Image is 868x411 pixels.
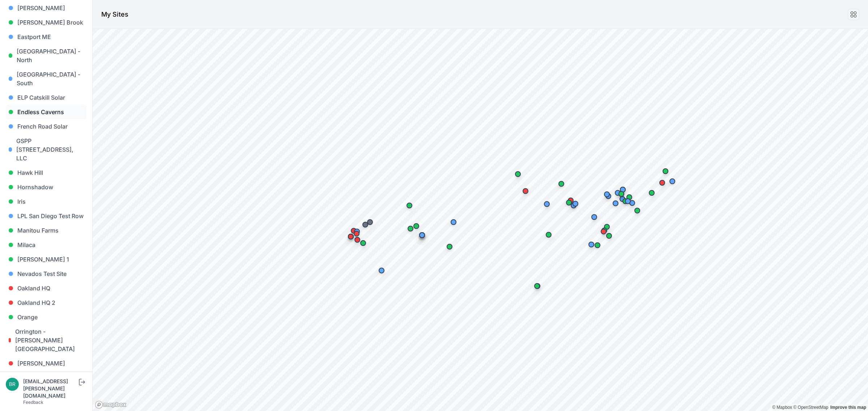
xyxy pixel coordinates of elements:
[344,229,358,244] div: Map marker
[6,356,86,371] a: [PERSON_NAME]
[587,210,601,224] div: Map marker
[655,176,669,190] div: Map marker
[518,184,533,198] div: Map marker
[6,30,86,44] a: Eastport ME
[618,194,633,208] div: Map marker
[6,378,19,391] img: brayden.sanford@nevados.solar
[614,187,629,201] div: Map marker
[622,190,637,204] div: Map marker
[6,310,86,324] a: Orange
[6,223,86,238] a: Manitou Farms
[358,217,373,232] div: Map marker
[6,105,86,119] a: Endless Caverns
[6,90,86,105] a: ELP Catskill Solar
[530,279,544,293] div: Map marker
[415,228,429,242] div: Map marker
[6,324,86,356] a: Orrington - [PERSON_NAME][GEOGRAPHIC_DATA]
[6,180,86,194] a: Hornshadow
[563,193,578,208] div: Map marker
[541,228,556,242] div: Map marker
[540,197,554,211] div: Map marker
[6,267,86,281] a: Nevados Test Site
[349,226,364,241] div: Map marker
[621,194,635,208] div: Map marker
[350,224,364,239] div: Map marker
[596,224,611,239] div: Map marker
[6,209,86,223] a: LPL San Diego Test Row
[600,187,614,202] div: Map marker
[403,221,418,236] div: Map marker
[590,238,605,252] div: Map marker
[6,134,86,165] a: GSPP [STREET_ADDRESS], LLC
[101,9,128,20] h1: My Sites
[6,119,86,134] a: French Road Solar
[568,196,583,211] div: Map marker
[658,164,673,178] div: Map marker
[6,165,86,180] a: Hawk Hill
[772,405,792,410] a: Mapbox
[6,194,86,209] a: Iris
[409,219,424,233] div: Map marker
[6,238,86,252] a: Milaca
[511,167,525,181] div: Map marker
[6,44,86,67] a: [GEOGRAPHIC_DATA] - North
[562,195,576,210] div: Map marker
[95,401,127,409] a: Mapbox logo
[374,263,389,278] div: Map marker
[584,237,599,252] div: Map marker
[793,405,828,410] a: OpenStreetMap
[6,15,86,30] a: [PERSON_NAME] Brook
[616,182,630,197] div: Map marker
[554,177,569,191] div: Map marker
[6,371,86,385] a: Powerwise HQ
[6,295,86,310] a: Oakland HQ 2
[6,1,86,15] a: [PERSON_NAME]
[608,196,623,211] div: Map marker
[830,405,866,410] a: Map feedback
[442,239,457,254] div: Map marker
[402,198,417,213] div: Map marker
[665,174,680,189] div: Map marker
[597,223,612,238] div: Map marker
[363,215,377,229] div: Map marker
[23,399,43,405] a: Feedback
[6,281,86,295] a: Oakland HQ
[6,252,86,267] a: [PERSON_NAME] 1
[644,186,659,200] div: Map marker
[23,378,77,399] div: [EMAIL_ADDRESS][PERSON_NAME][DOMAIN_NAME]
[6,67,86,90] a: [GEOGRAPHIC_DATA] - South
[630,203,644,218] div: Map marker
[600,220,614,234] div: Map marker
[446,215,461,229] div: Map marker
[610,186,625,200] div: Map marker
[346,224,361,238] div: Map marker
